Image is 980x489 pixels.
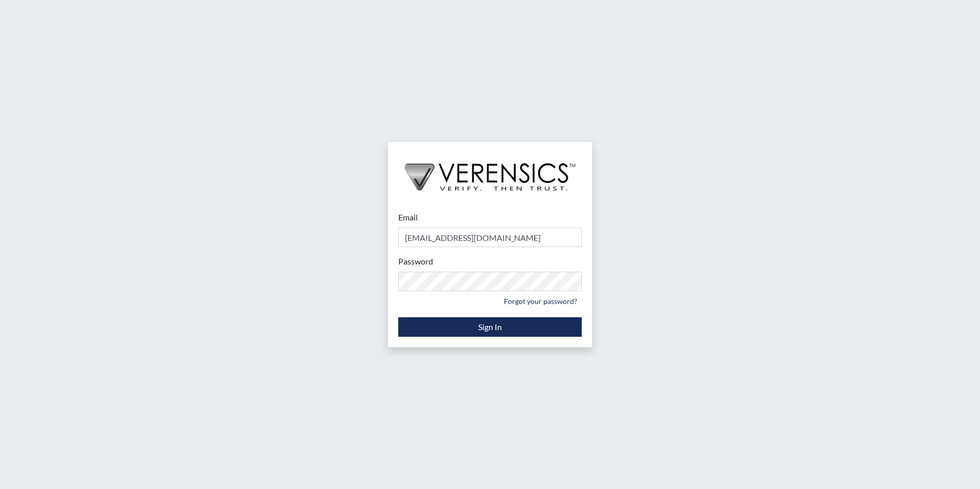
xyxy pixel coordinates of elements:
[398,228,582,247] input: Email
[398,255,433,268] label: Password
[398,317,582,337] button: Sign In
[398,211,418,223] label: Email
[388,142,592,201] img: logo-wide-black.2aad4157.png
[499,293,582,309] a: Forgot your password?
